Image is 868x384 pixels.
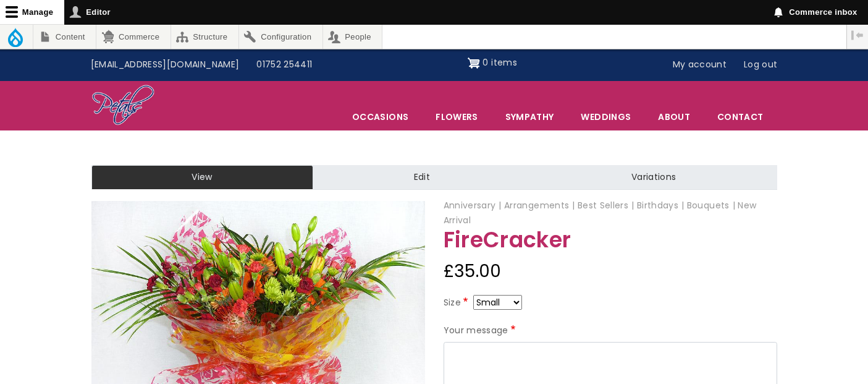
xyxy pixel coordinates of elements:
span: 0 items [482,56,516,69]
a: Variations [531,165,777,190]
a: Sympathy [492,104,567,130]
a: Structure [171,25,238,49]
a: Log out [735,53,786,77]
a: My account [664,53,736,77]
img: Shopping cart [468,53,480,73]
span: Birthdays [637,199,685,211]
h1: FireCracker [444,228,777,252]
a: About [645,104,703,130]
a: Shopping cart 0 items [468,53,517,73]
a: Commerce [96,25,170,49]
a: Configuration [239,25,322,49]
div: £35.00 [444,257,777,286]
a: 01752 254411 [248,53,321,77]
span: Bouquets [687,199,735,211]
a: Contact [704,104,776,130]
span: Best Sellers [578,199,634,211]
span: Weddings [568,104,644,130]
span: Arrangements [504,199,575,211]
span: Anniversary [444,199,502,211]
img: Home [91,84,155,127]
a: [EMAIL_ADDRESS][DOMAIN_NAME] [82,53,248,77]
a: Flowers [423,104,491,130]
a: Content [33,25,96,49]
button: Vertical orientation [847,25,868,46]
span: Occasions [339,104,421,130]
nav: Tabs [82,165,786,190]
a: Edit [313,165,531,190]
a: View [91,165,313,190]
label: Your message [444,323,518,338]
a: People [323,25,382,49]
label: Size [444,296,471,310]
